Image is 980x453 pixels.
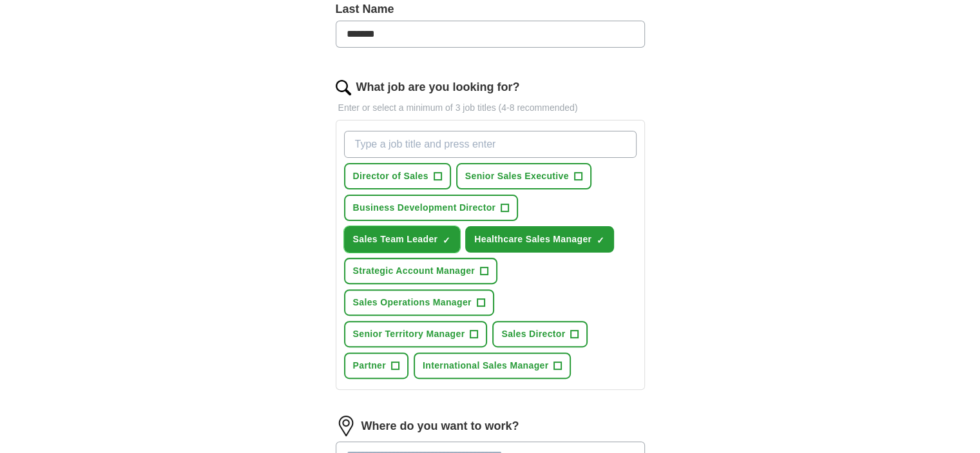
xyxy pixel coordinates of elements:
[344,352,408,379] button: Partner
[336,101,645,115] p: Enter or select a minimum of 3 job titles (4-8 recommended)
[353,169,428,183] span: Director of Sales
[336,80,351,95] img: search.png
[474,233,591,246] span: Healthcare Sales Manager
[465,226,614,253] button: Healthcare Sales Manager✓
[501,327,565,341] span: Sales Director
[344,195,519,221] button: Business Development Director
[465,169,569,183] span: Senior Sales Executive
[353,296,472,309] span: Sales Operations Manager
[344,321,488,347] button: Senior Territory Manager
[423,359,548,372] span: International Sales Manager
[492,321,588,347] button: Sales Director
[353,359,386,372] span: Partner
[597,235,604,246] span: ✓
[353,201,496,215] span: Business Development Director
[344,131,637,158] input: Type a job title and press enter
[353,327,465,341] span: Senior Territory Manager
[414,352,571,379] button: International Sales Manager
[344,226,461,253] button: Sales Team Leader✓
[344,258,498,284] button: Strategic Account Manager
[336,416,356,436] img: location.png
[353,233,438,246] span: Sales Team Leader
[344,289,494,316] button: Sales Operations Manager
[356,79,520,96] label: What job are you looking for?
[361,418,519,435] label: Where do you want to work?
[344,163,451,189] button: Director of Sales
[353,264,476,278] span: Strategic Account Manager
[443,235,450,246] span: ✓
[336,1,645,18] label: Last Name
[456,163,591,189] button: Senior Sales Executive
